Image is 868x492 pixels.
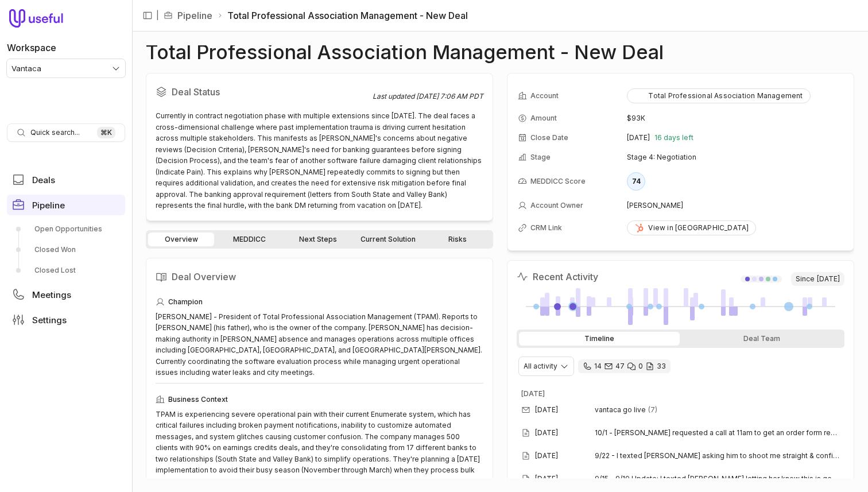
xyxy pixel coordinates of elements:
a: Open Opportunities [7,220,125,238]
h2: Recent Activity [517,270,598,284]
a: MEDDICC [216,233,282,246]
a: Current Solution [354,233,423,246]
span: | [156,9,159,22]
a: Overview [148,233,214,246]
span: Meetings [32,290,71,299]
div: TPAM is experiencing severe operational pain with their current Enumerate system, which has criti... [156,409,483,487]
div: Currently in contract negotiation phase with multiple extensions since [DATE]. The deal faces a c... [156,110,483,211]
time: [DATE] [627,133,650,142]
span: Stage [530,153,551,162]
a: Closed Lost [7,261,125,280]
time: [DATE] 7:06 AM PDT [416,92,483,100]
a: Meetings [7,284,125,305]
a: Pipeline [7,195,125,215]
span: 9/22 - I texted [PERSON_NAME] asking him to shoot me straight & confirm if he has intentions on g... [595,451,840,460]
div: Business Context [156,393,483,406]
td: [PERSON_NAME] [627,196,843,215]
a: Risks [425,233,491,246]
span: Account [530,91,559,100]
div: Deal Team [682,332,843,346]
a: Pipeline [177,9,212,22]
time: [DATE] [535,405,558,414]
span: Pipeline [32,201,65,210]
span: MEDDICC Score [530,177,586,186]
span: Close Date [530,133,568,142]
div: 14 calls and 47 email threads [578,359,671,373]
li: Total Professional Association Management - New Deal [217,9,468,22]
span: Account Owner [530,201,583,210]
time: [DATE] [535,474,558,483]
div: View in [GEOGRAPHIC_DATA] [634,223,749,233]
label: Workspace [7,41,56,55]
span: Settings [32,316,67,324]
span: 9/15 - 9/19 Update: I texted [PERSON_NAME] letting her know this is getting escalated to [PERSON_... [595,474,840,483]
div: Total Professional Association Management [634,91,803,100]
span: Quick search... [30,128,80,137]
time: [DATE] [817,274,840,284]
time: [DATE] [521,389,545,398]
h2: Deal Overview [156,268,483,286]
td: $93K [627,109,843,127]
span: 10/1 - [PERSON_NAME] requested a call at 11am to get an order form review scheduled I'm proposing... [595,428,840,437]
span: CRM Link [530,223,562,233]
span: Deals [32,176,55,184]
div: Pipeline submenu [7,220,125,280]
a: Deals [7,169,125,190]
a: Settings [7,309,125,330]
div: [PERSON_NAME] - President of Total Professional Association Management (TPAM). Reports to [PERSON... [156,311,483,378]
div: Champion [156,295,483,309]
a: View in [GEOGRAPHIC_DATA] [627,220,756,235]
h2: Deal Status [156,83,373,101]
div: 74 [627,172,645,191]
h1: Total Professional Association Management - New Deal [146,45,664,59]
button: Total Professional Association Management [627,88,810,103]
button: Collapse sidebar [139,7,156,24]
span: 7 emails in thread [648,405,657,414]
span: 16 days left [654,133,693,142]
td: Stage 4: Negotiation [627,148,843,166]
span: Amount [530,114,557,123]
a: Next Steps [285,233,351,246]
span: Since [791,272,844,286]
time: [DATE] [535,428,558,437]
div: Last updated [373,92,483,101]
kbd: ⌘ K [97,127,115,138]
time: [DATE] [535,451,558,460]
span: vantaca go live [595,405,646,414]
div: Timeline [519,332,680,346]
a: Closed Won [7,241,125,259]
